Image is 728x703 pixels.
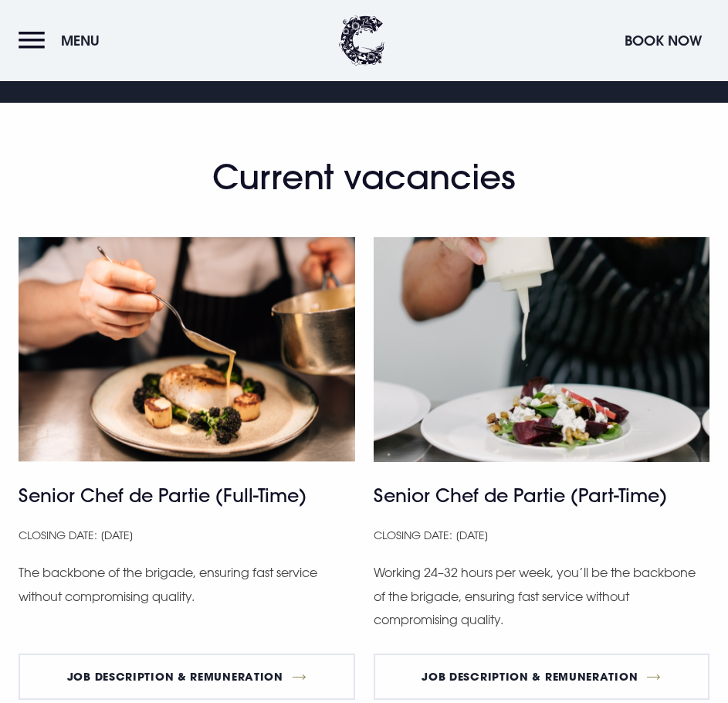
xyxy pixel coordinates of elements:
[19,481,355,509] h4: Senior Chef de Partie (Full-Time)
[617,24,709,57] button: Book Now
[19,157,709,198] h2: Current vacancies
[339,15,385,66] img: Clandeboye Lodge
[19,561,355,608] p: The backbone of the brigade, ensuring fast service without compromising quality.
[19,24,107,57] button: Menu
[61,32,100,49] span: Menu
[374,561,710,631] p: Working 24–32 hours per week, you’ll be the backbone of the brigade, ensuring fast service withou...
[374,481,710,509] h4: Senior Chef de Partie (Part-Time)
[19,237,355,462] img: Hotel in Bangor Northern Ireland
[19,654,355,700] a: Job Description & Remuneration
[374,654,710,700] a: Job Description & Remuneration
[374,525,710,546] p: Closing Date: [DATE]
[374,237,710,462] img: https://clandeboyelodge.s3-assets.com/Chef-de-Partie.jpg
[19,525,355,546] p: Closing Date: [DATE]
